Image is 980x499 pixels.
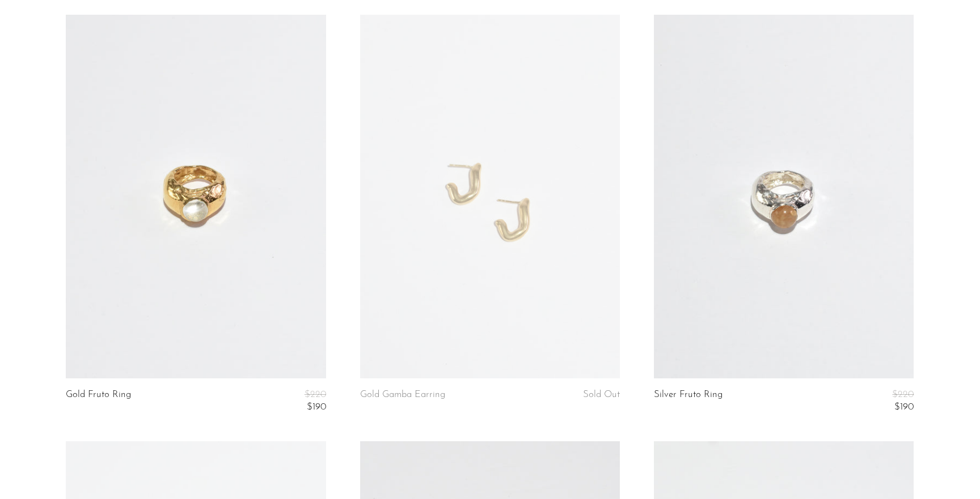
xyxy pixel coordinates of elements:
a: Silver Fruto Ring [654,390,723,413]
a: Gold Gamba Earring [360,390,445,400]
span: Sold Out [583,390,620,399]
span: $190 [894,402,914,412]
span: $220 [305,390,326,399]
span: $190 [307,402,326,412]
span: $220 [892,390,914,399]
a: Gold Fruto Ring [66,390,131,413]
